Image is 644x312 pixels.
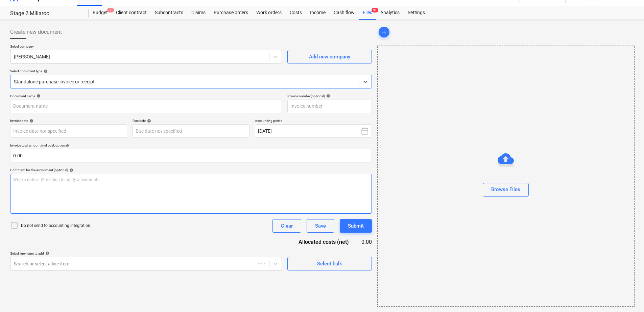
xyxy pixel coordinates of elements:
[10,28,62,36] span: Create new document
[21,223,90,229] p: Do not send to accounting integration
[187,6,210,20] a: Claims
[307,219,334,233] button: Save
[376,6,404,20] a: Analytics
[10,10,80,17] div: Stage 2 Millaroo
[10,119,127,123] div: Invoice date
[10,143,372,149] p: Invoice total amount (net cost, optional)
[380,28,388,36] span: add
[10,251,282,256] div: Select line-items to add
[10,124,127,138] input: Invoice date not specified
[112,6,151,20] a: Client contract
[309,52,350,61] div: Add new company
[10,69,372,73] div: Select document type
[151,6,187,20] a: Subcontracts
[255,119,372,124] p: Accounting period
[107,8,114,12] span: 7
[10,100,282,113] input: Document name
[252,6,286,20] a: Work orders
[287,94,372,98] div: Invoice number (optional)
[287,50,372,63] button: Add new company
[146,119,151,123] span: help
[44,251,49,255] span: help
[255,124,372,138] button: [DATE]
[35,94,41,98] span: help
[286,6,306,20] a: Costs
[133,119,249,123] div: Due date
[359,6,376,20] div: Files
[281,222,293,230] div: Clear
[491,185,520,194] div: Browse Files
[359,6,376,20] a: Files9+
[28,119,33,123] span: help
[272,219,301,233] button: Clear
[317,259,342,268] div: Select bulk
[10,44,282,50] p: Select company
[306,6,330,20] a: Income
[483,183,529,197] button: Browse Files
[284,238,360,246] div: Allocated costs (net)
[89,6,112,20] a: Budget7
[377,46,635,307] div: Browse Files
[210,6,252,20] a: Purchase orders
[68,168,73,172] span: help
[10,94,282,98] div: Document name
[325,94,330,98] span: help
[404,6,429,20] a: Settings
[360,238,372,246] div: 0.00
[348,222,364,230] div: Submit
[89,6,112,20] div: Budget
[42,69,48,73] span: help
[10,149,372,162] input: Invoice total amount (net cost, optional)
[330,6,359,20] a: Cash flow
[287,100,372,113] input: Invoice number
[287,257,372,270] button: Select bulk
[340,219,372,233] button: Submit
[315,222,326,230] div: Save
[10,168,372,172] div: Comment for the accountant (optional)
[372,8,378,12] span: 9+
[133,124,249,138] input: Due date not specified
